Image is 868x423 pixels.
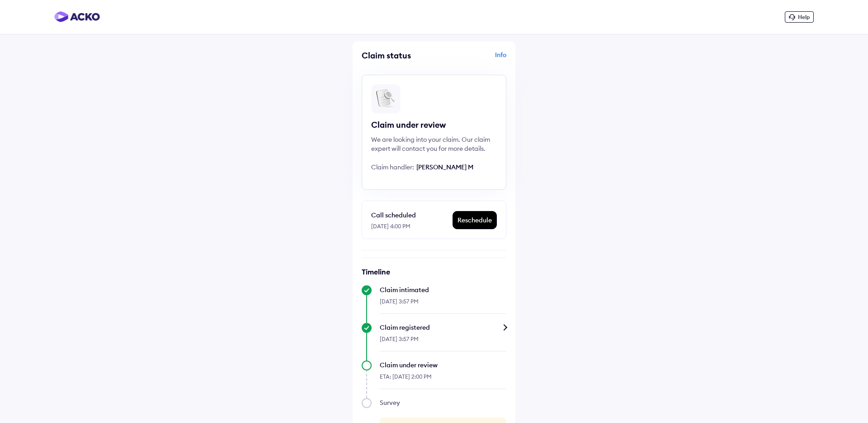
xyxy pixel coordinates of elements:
div: Info [436,50,506,67]
div: Claim registered [380,323,506,332]
div: Reschedule [453,211,496,229]
span: Help [798,14,810,20]
div: Survey [380,398,506,407]
img: horizontal-gradient.png [54,11,100,22]
span: [PERSON_NAME] M [416,163,473,171]
div: ETA: [DATE] 2:00 PM [380,370,506,389]
div: Call scheduled [371,210,452,221]
div: [DATE] 3:57 PM [380,294,506,314]
div: Claim under review [371,120,497,130]
span: Claim handler: [371,163,414,171]
h6: Timeline [362,267,506,276]
div: [DATE] 4:00 PM [371,221,452,230]
div: Claim status [362,50,432,61]
div: Claim under review [380,361,506,370]
div: We are looking into your claim. Our claim expert will contact you for more details. [371,135,497,153]
div: [DATE] 3:57 PM [380,332,506,351]
div: Claim intimated [380,285,506,294]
